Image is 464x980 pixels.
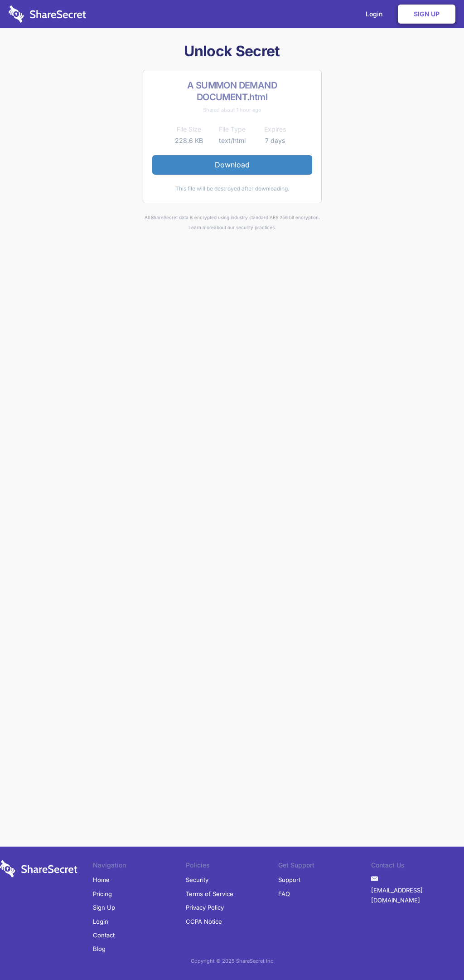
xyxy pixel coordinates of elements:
[93,928,115,942] a: Contact
[211,135,254,146] td: text/html
[254,135,297,146] td: 7 days
[186,887,233,901] a: Terms of Service
[186,901,224,914] a: Privacy Policy
[93,901,115,914] a: Sign Up
[278,887,290,901] a: FAQ
[93,860,186,873] li: Navigation
[168,135,211,146] td: 228.6 KB
[371,883,464,907] a: [EMAIL_ADDRESS][DOMAIN_NAME]
[93,873,110,887] a: Home
[9,5,86,23] img: logo-wordmark-white-trans-d4663122ce5f474addd5e946df7df03e33cb6a1c49d2221995e7729f52c070b2.svg
[152,79,312,103] h2: A SUMMON DEMAND DOCUMENT.html
[168,124,211,135] th: File Size
[278,860,371,873] li: Get Support
[93,887,112,901] a: Pricing
[152,105,312,115] div: Shared about 1 hour ago
[186,873,208,887] a: Security
[211,124,254,135] th: File Type
[188,225,214,230] a: Learn more
[186,915,222,928] a: CCPA Notice
[254,124,297,135] th: Expires
[93,942,106,955] a: Blog
[186,860,279,873] li: Policies
[152,155,312,174] a: Download
[398,5,455,24] a: Sign Up
[371,860,464,873] li: Contact Us
[152,184,312,194] div: This file will be destroyed after downloading.
[93,915,108,928] a: Login
[278,873,300,887] a: Support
